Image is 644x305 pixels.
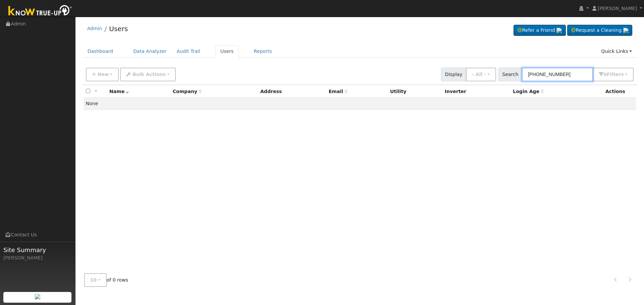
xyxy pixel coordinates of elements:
[498,68,522,81] span: Search
[445,88,508,95] div: Inverter
[329,89,347,94] span: Email
[87,26,102,31] a: Admin
[5,4,75,19] img: Know True-Up
[598,6,637,11] span: [PERSON_NAME]
[132,72,166,77] span: Bulk Actions
[90,277,97,283] span: 10
[84,98,636,110] td: None
[109,89,129,94] span: Name
[621,72,624,77] span: s
[172,45,205,58] a: Audit Trail
[260,88,324,95] div: Address
[35,294,40,299] img: retrieve
[3,245,72,254] span: Site Summary
[596,45,637,58] a: Quick Links
[522,68,593,81] input: Search
[390,88,440,95] div: Utility
[466,68,496,81] button: - All -
[84,273,107,287] button: 10
[83,45,118,58] a: Dashboard
[605,88,634,95] div: Actions
[249,45,277,58] a: Reports
[120,68,175,81] button: Bulk Actions
[109,25,128,33] a: Users
[215,45,239,58] a: Users
[593,68,634,81] button: 0Filters
[556,28,562,33] img: retrieve
[173,89,202,94] span: Company name
[86,68,119,81] button: New
[84,273,128,287] span: of 0 rows
[567,25,632,36] a: Request a Cleaning
[441,68,466,81] span: Display
[3,254,72,261] div: [PERSON_NAME]
[513,89,544,94] span: Days since last login
[607,72,624,77] span: Filter
[97,72,109,77] span: New
[514,25,566,36] a: Refer a Friend
[623,28,629,33] img: retrieve
[128,45,172,58] a: Data Analyzer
